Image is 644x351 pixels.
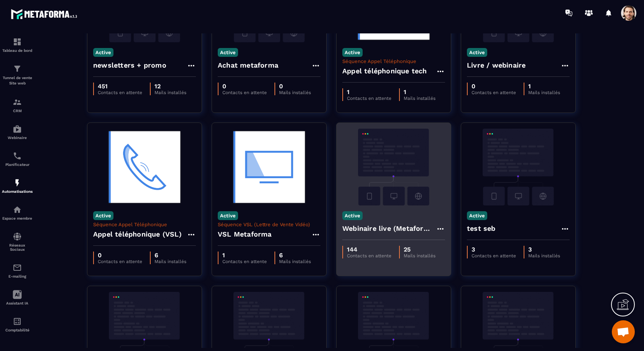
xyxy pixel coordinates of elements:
img: formation [13,98,22,107]
img: scheduler [13,151,22,161]
p: Mails installés [528,253,560,258]
a: accountantaccountantComptabilité [2,311,33,338]
p: Séquence VSL (Lettre de Vente Vidéo) [218,222,320,227]
p: 3 [528,246,560,253]
p: 0 [472,83,516,90]
p: Mails installés [154,90,186,95]
p: 144 [347,246,391,253]
p: 0 [222,83,267,90]
p: 1 [222,252,267,259]
p: 6 [279,252,311,259]
p: Mails installés [404,96,435,101]
p: Active [467,211,487,220]
h4: Achat metaforma [218,60,278,71]
p: Contacts en attente [472,90,516,95]
p: Assistant IA [2,301,33,305]
p: Mails installés [279,259,311,264]
p: Active [93,211,113,220]
p: 3 [472,246,516,253]
h4: Appel téléphonique tech [342,66,427,76]
a: social-networksocial-networkRéseaux Sociaux [2,226,33,257]
p: Mails installés [528,90,560,95]
p: CRM [2,109,33,113]
img: formation [13,37,22,46]
p: Active [93,48,113,57]
a: automationsautomationsAutomatisations [2,172,33,199]
a: formationformationTableau de bord [2,31,33,58]
p: Contacts en attente [222,90,267,95]
p: 1 [404,88,435,96]
p: Contacts en attente [98,90,142,95]
img: automation-background [218,129,320,205]
p: 6 [154,252,186,259]
a: formationformationCRM [2,92,33,119]
a: schedulerschedulerPlanificateur [2,146,33,172]
p: Contacts en attente [98,259,142,264]
p: Mails installés [404,253,435,258]
img: accountant [13,317,22,326]
p: Comptabilité [2,328,33,332]
p: Contacts en attente [472,253,516,258]
p: Séquence Appel Téléphonique [342,58,445,64]
p: Tunnel de vente Site web [2,75,33,86]
a: automationsautomationsWebinaire [2,119,33,146]
img: automations [13,124,22,134]
h4: newsletters + promo [93,60,166,71]
p: Contacts en attente [347,96,391,101]
p: Contacts en attente [222,259,267,264]
img: automation-background [93,129,196,205]
img: automation-background [467,129,570,205]
h4: Livre / webinaire [467,60,526,71]
img: automations [13,205,22,214]
img: logo [11,7,80,21]
p: Espace membre [2,216,33,220]
img: automations [13,178,22,187]
p: Tableau de bord [2,48,33,53]
p: Mails installés [279,90,311,95]
p: Contacts en attente [347,253,391,258]
h4: Appel téléphonique (VSL) [93,229,182,240]
p: Webinaire [2,136,33,140]
p: 25 [404,246,435,253]
a: automationsautomationsEspace membre [2,199,33,226]
div: Ouvrir le chat [612,320,635,343]
a: emailemailE-mailing [2,257,33,284]
img: social-network [13,232,22,241]
img: automation-background [342,129,445,205]
p: Mails installés [154,259,186,264]
p: E-mailing [2,274,33,278]
p: Active [218,211,238,220]
p: 1 [528,83,560,90]
img: formation [13,64,22,73]
p: 0 [98,252,142,259]
h4: VSL Metaforma [218,229,272,240]
p: Active [218,48,238,57]
p: 0 [279,83,311,90]
p: Planificateur [2,162,33,167]
p: 451 [98,83,142,90]
p: 12 [154,83,186,90]
img: email [13,263,22,272]
p: Automatisations [2,189,33,194]
h4: test seb [467,223,496,234]
a: Assistant IA [2,284,33,311]
h4: Webinaire live (Metaforma) [342,223,436,234]
p: Active [467,48,487,57]
p: Active [342,48,363,57]
a: formationformationTunnel de vente Site web [2,58,33,92]
p: 1 [347,88,391,96]
p: Active [342,211,363,220]
p: Réseaux Sociaux [2,243,33,252]
p: Séquence Appel Téléphonique [93,222,196,227]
